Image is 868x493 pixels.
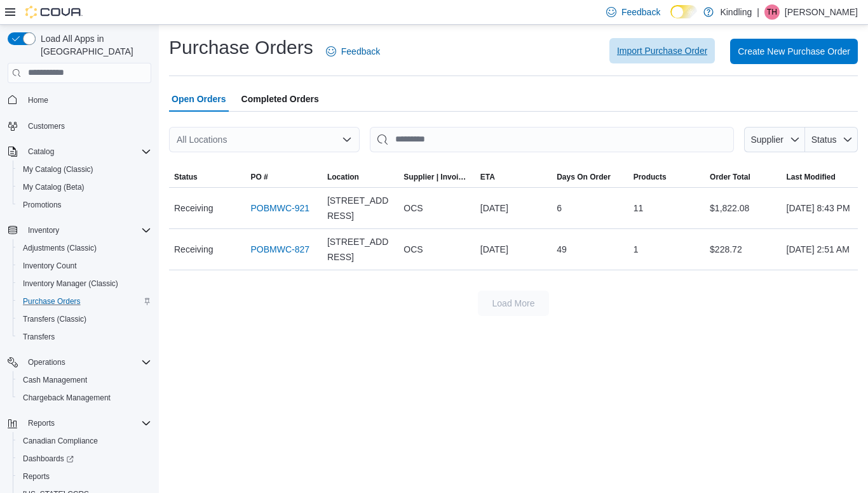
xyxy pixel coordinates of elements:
[13,450,156,468] a: Dashboards
[18,469,151,484] span: Reports
[3,143,156,161] button: Catalog
[342,135,352,145] button: Open list of options
[782,237,858,262] div: [DATE] 2:51 AM
[23,118,151,134] span: Customers
[23,182,85,192] span: My Catalog (Beta)
[18,329,151,345] span: Transfers
[13,275,156,293] button: Inventory Manager (Classic)
[720,4,752,20] p: Kindling
[28,357,65,367] span: Operations
[23,243,97,253] span: Adjustments (Classic)
[18,162,151,177] span: My Catalog (Classic)
[23,119,70,134] a: Customers
[23,314,86,324] span: Transfers (Classic)
[18,312,151,327] span: Transfers (Classic)
[552,167,628,187] button: Days On Order
[480,172,495,182] span: ETA
[710,172,750,182] span: Order Total
[634,200,644,216] span: 11
[28,121,65,131] span: Customers
[13,328,156,346] button: Transfers
[475,195,552,221] div: [DATE]
[492,297,535,310] span: Load More
[751,135,783,145] span: Supplier
[757,4,759,20] p: |
[13,468,156,485] button: Reports
[13,432,156,450] button: Canadian Compliance
[18,258,151,273] span: Inventory Count
[609,38,715,63] button: Import Purchase Order
[3,414,156,432] button: Reports
[321,39,385,64] a: Feedback
[13,257,156,275] button: Inventory Count
[23,200,62,210] span: Promotions
[241,86,319,112] span: Completed Orders
[13,293,156,310] button: Purchase Orders
[327,234,393,265] span: [STREET_ADDRESS]
[23,436,98,446] span: Canadian Compliance
[13,196,156,214] button: Promotions
[18,451,79,466] a: Dashboards
[250,242,309,257] a: POBMWC-827
[174,242,213,257] span: Receiving
[174,200,213,216] span: Receiving
[23,261,77,271] span: Inventory Count
[23,375,87,385] span: Cash Management
[475,167,552,187] button: ETA
[327,172,359,182] div: Location
[18,197,151,213] span: Promotions
[730,39,858,64] button: Create New Purchase Order
[18,294,86,309] a: Purchase Orders
[18,469,55,484] a: Reports
[478,291,549,316] button: Load More
[744,127,805,152] button: Supplier
[23,393,111,403] span: Chargeback Management
[23,471,50,482] span: Reports
[670,5,697,18] input: Dark Mode
[557,172,611,182] span: Days On Order
[250,172,268,182] span: PO #
[172,86,226,112] span: Open Orders
[475,237,552,262] div: [DATE]
[23,416,151,431] span: Reports
[18,180,90,195] a: My Catalog (Beta)
[18,240,102,256] a: Adjustments (Classic)
[169,167,245,187] button: Status
[23,355,151,370] span: Operations
[23,416,60,431] button: Reports
[398,167,475,187] button: Supplier | Invoice Number
[36,32,151,58] span: Load All Apps in [GEOGRAPHIC_DATA]
[23,279,118,289] span: Inventory Manager (Classic)
[18,451,151,466] span: Dashboards
[18,240,151,256] span: Adjustments (Classic)
[250,200,309,216] a: POBMWC-921
[628,167,705,187] button: Products
[18,372,92,388] a: Cash Management
[18,162,98,177] a: My Catalog (Classic)
[557,242,567,257] span: 49
[398,195,475,221] div: OCS
[174,172,198,182] span: Status
[28,225,59,235] span: Inventory
[23,92,151,108] span: Home
[3,221,156,239] button: Inventory
[23,144,59,159] button: Catalog
[3,117,156,135] button: Customers
[13,161,156,178] button: My Catalog (Classic)
[738,45,850,58] span: Create New Purchase Order
[23,93,53,108] a: Home
[28,418,55,428] span: Reports
[13,239,156,257] button: Adjustments (Classic)
[18,197,67,213] a: Promotions
[23,144,151,159] span: Catalog
[18,433,103,449] a: Canadian Compliance
[557,200,562,216] span: 6
[341,45,380,58] span: Feedback
[23,454,74,464] span: Dashboards
[13,178,156,196] button: My Catalog (Beta)
[13,371,156,389] button: Cash Management
[18,390,116,405] a: Chargeback Management
[767,4,777,20] span: TH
